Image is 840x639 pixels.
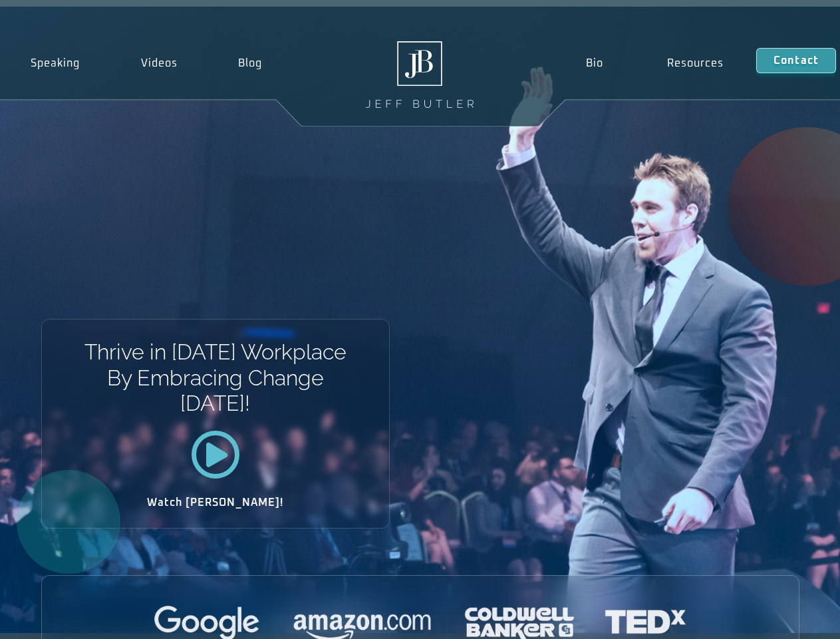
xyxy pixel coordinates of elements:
[553,48,635,79] a: Bio
[553,48,756,79] nav: Menu
[635,48,756,79] a: Resources
[110,48,208,79] a: Videos
[83,339,347,416] h1: Thrive in [DATE] Workplace By Embracing Change [DATE]!
[208,48,293,79] a: Blog
[88,497,343,508] h2: Watch [PERSON_NAME]!
[756,48,836,73] a: Contact
[773,55,819,66] span: Contact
